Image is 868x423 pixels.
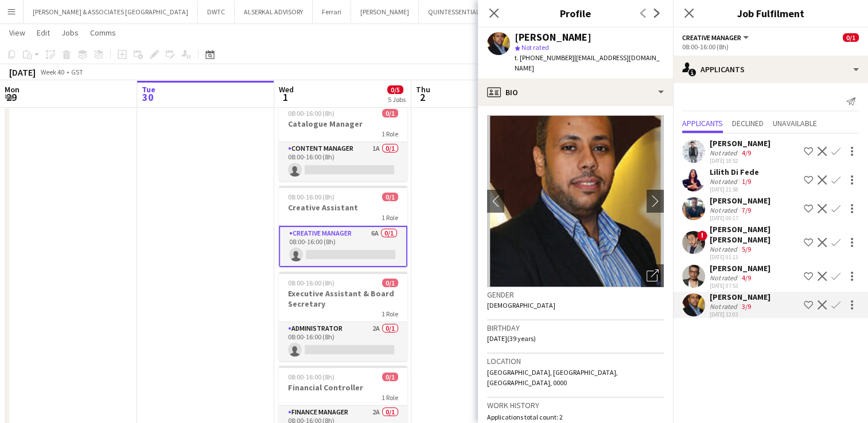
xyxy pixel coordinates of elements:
h3: Work history [487,400,664,410]
app-skills-label: 4/9 [742,148,751,157]
span: Not rated [521,43,549,52]
h3: Catalogue Manager [279,119,407,129]
div: Not rated [710,206,739,214]
h3: Gender [487,289,664,300]
div: [DATE] 21:58 [710,186,759,193]
app-skills-label: 1/9 [742,177,751,186]
div: Bio [478,79,673,106]
span: Unavailable [773,119,817,127]
span: Thu [416,84,430,95]
span: 1 Role [382,130,398,138]
app-card-role: Administrator2A0/108:00-16:00 (8h) [279,322,407,361]
div: [DATE] 18:52 [710,157,770,164]
a: View [5,25,30,40]
button: [PERSON_NAME] & ASSOCIATES [GEOGRAPHIC_DATA] [24,1,198,23]
div: [DATE] 07:53 [710,282,770,289]
span: Creative Manager [682,33,741,42]
span: 0/1 [382,193,398,201]
span: 08:00-16:00 (8h) [288,193,334,201]
h3: Executive Assistant & Board Secretary [279,288,407,309]
span: 0/1 [382,279,398,287]
span: 29 [3,91,20,104]
div: Not rated [710,245,739,253]
span: 0/1 [382,109,398,117]
span: 1 [277,91,294,104]
span: Mon [5,84,20,95]
h3: Financial Controller [279,382,407,393]
button: [PERSON_NAME] [351,1,419,23]
div: 5 Jobs [388,95,406,104]
div: [DATE] [9,66,36,78]
div: Not rated [710,177,739,186]
div: [PERSON_NAME] [710,292,770,302]
div: Lilith Di Fede [710,167,759,177]
a: Edit [32,25,55,40]
app-job-card: 08:00-16:00 (8h)0/1Creative Assistant1 RoleCreative Manager6A0/108:00-16:00 (8h) [279,186,407,267]
app-card-role: Creative Manager6A0/108:00-16:00 (8h) [279,226,407,267]
button: QUINTESSENTIALLY DMCC [419,1,514,23]
span: 1 Role [382,310,398,318]
div: Not rated [710,273,739,282]
span: 1 Role [382,213,398,222]
app-card-role: Content Manager1A0/108:00-16:00 (8h) [279,142,407,181]
span: Edit [37,28,50,38]
span: 30 [140,91,155,104]
div: Not rated [710,302,739,311]
span: Week 40 [38,68,67,76]
span: ! [697,230,707,241]
button: Creative Manager [682,33,750,42]
span: [GEOGRAPHIC_DATA], [GEOGRAPHIC_DATA], [GEOGRAPHIC_DATA], 0000 [487,368,618,387]
span: | [EMAIL_ADDRESS][DOMAIN_NAME] [515,53,660,72]
span: 08:00-16:00 (8h) [288,373,334,381]
span: [DEMOGRAPHIC_DATA] [487,301,555,310]
app-job-card: 08:00-16:00 (8h)0/1Catalogue Manager1 RoleContent Manager1A0/108:00-16:00 (8h) [279,102,407,181]
span: Wed [279,84,294,95]
div: [PERSON_NAME] [710,138,770,148]
span: View [9,28,25,38]
button: ALSERKAL ADVISORY [235,1,313,23]
span: t. [PHONE_NUMBER] [515,53,574,62]
div: [DATE] 12:03 [710,311,770,318]
div: Open photos pop-in [641,264,664,287]
span: 08:00-16:00 (8h) [288,279,334,287]
div: [PERSON_NAME] [515,32,591,42]
span: Tue [142,84,155,95]
span: 08:00-16:00 (8h) [288,109,334,117]
span: [DATE] (39 years) [487,334,536,343]
span: 0/1 [843,33,859,42]
span: 0/5 [387,85,403,94]
app-skills-label: 7/9 [742,206,751,214]
div: [PERSON_NAME] [710,195,770,206]
div: 08:00-16:00 (8h) [682,42,859,51]
button: Ferrari [313,1,351,23]
span: 0/1 [382,373,398,381]
div: [PERSON_NAME] [PERSON_NAME] [710,224,799,245]
a: Jobs [57,25,83,40]
a: Comms [85,25,120,40]
span: Comms [90,28,116,38]
h3: Profile [478,6,673,21]
div: GST [71,68,83,76]
span: Applicants [682,119,723,127]
p: Applications total count: 2 [487,413,664,421]
div: Not rated [710,148,739,157]
span: 1 Role [382,393,398,402]
app-skills-label: 5/9 [742,245,751,253]
img: Crew avatar or photo [487,115,664,287]
button: DWTC [198,1,235,23]
h3: Location [487,356,664,366]
app-job-card: 08:00-16:00 (8h)0/1Executive Assistant & Board Secretary1 RoleAdministrator2A0/108:00-16:00 (8h) [279,272,407,361]
app-skills-label: 3/9 [742,302,751,311]
span: Jobs [61,28,79,38]
app-skills-label: 4/9 [742,273,751,282]
div: Applicants [673,56,868,83]
h3: Job Fulfilment [673,6,868,21]
h3: Creative Assistant [279,202,407,213]
div: [DATE] 01:13 [710,253,799,261]
div: [PERSON_NAME] [710,263,770,273]
span: 2 [414,91,430,104]
span: Declined [732,119,764,127]
div: [DATE] 00:17 [710,214,770,222]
